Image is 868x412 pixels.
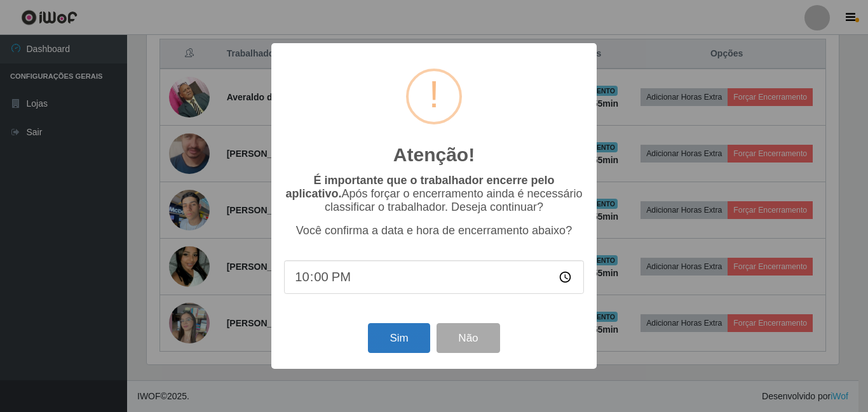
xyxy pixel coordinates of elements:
h2: Atenção! [393,143,475,166]
button: Sim [368,323,430,353]
p: Após forçar o encerramento ainda é necessário classificar o trabalhador. Deseja continuar? [284,174,584,214]
button: Não [437,323,499,353]
p: Você confirma a data e hora de encerramento abaixo? [284,224,584,237]
b: É importante que o trabalhador encerre pelo aplicativo. [285,174,554,200]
